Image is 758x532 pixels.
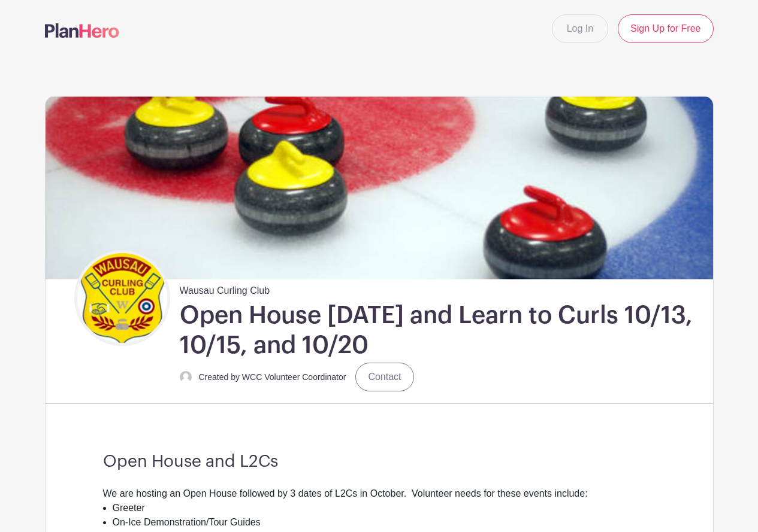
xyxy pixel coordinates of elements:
[180,279,270,298] span: Wausau Curling Club
[113,501,656,515] li: Greeter
[199,372,346,382] small: Created by WCC Volunteer Coordinator
[180,371,192,383] img: default-ce2991bfa6775e67f084385cd625a349d9dcbb7a52a09fb2fda1e96e2d18dcdb.png
[552,14,608,43] a: Log In
[180,300,708,360] h1: Open House [DATE] and Learn to Curls 10/13, 10/15, and 10/20
[355,363,413,391] a: Contact
[77,253,167,343] img: WCC%20logo.png
[113,515,656,530] li: On-Ice Demonstration/Tour Guides
[46,96,713,279] img: curling%20house%20with%20rocks.jpg
[45,23,119,38] img: logo-507f7623f17ff9eddc593b1ce0a138ce2505c220e1c5a4e2b4648c50719b7d32.svg
[618,14,713,43] a: Sign Up for Free
[103,487,656,501] div: We are hosting an Open House followed by 3 dates of L2Cs in October. Volunteer needs for these ev...
[103,452,656,472] h3: Open House and L2Cs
